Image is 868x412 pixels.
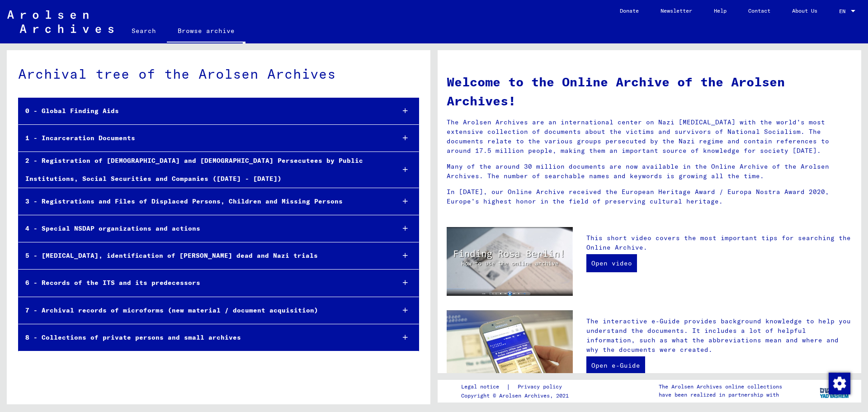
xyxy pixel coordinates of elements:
div: 6 - Records of the ITS and its predecessors [19,274,387,292]
span: EN [839,8,849,14]
div: Archival tree of the Arolsen Archives [18,64,419,84]
p: have been realized in partnership with [659,391,782,399]
p: The Arolsen Archives are an international center on Nazi [MEDICAL_DATA] with the world’s most ext... [447,118,852,156]
p: The interactive e-Guide provides background knowledge to help you understand the documents. It in... [586,317,852,355]
h1: Welcome to the Online Archive of the Arolsen Archives! [447,72,852,110]
a: Open e-Guide [586,356,645,374]
a: Browse archive [167,20,245,43]
a: Legal notice [461,382,506,392]
img: Arolsen_neg.svg [7,10,113,33]
div: 8 - Collections of private persons and small archives [19,329,387,346]
div: 1 - Incarceration Documents [19,129,387,147]
div: 0 - Global Finding Aids [19,102,387,120]
div: 7 - Archival records of microforms (new material / document acquisition) [19,302,387,319]
p: This short video covers the most important tips for searching the Online Archive. [586,233,852,252]
a: Open video [586,254,637,272]
div: 3 - Registrations and Files of Displaced Persons, Children and Missing Persons [19,193,387,210]
a: Search [121,20,167,42]
p: The Arolsen Archives online collections [659,383,782,391]
div: 2 - Registration of [DEMOGRAPHIC_DATA] and [DEMOGRAPHIC_DATA] Persecutees by Public Institutions,... [19,152,387,187]
a: Privacy policy [510,382,573,392]
img: Change consent [829,373,850,394]
p: Many of the around 30 million documents are now available in the Online Archive of the Arolsen Ar... [447,162,852,181]
p: Copyright © Arolsen Archives, 2021 [461,392,573,400]
p: In [DATE], our Online Archive received the European Heritage Award / Europa Nostra Award 2020, Eu... [447,187,852,206]
div: | [461,382,573,392]
div: 5 - [MEDICAL_DATA], identification of [PERSON_NAME] dead and Nazi trials [19,247,387,265]
img: yv_logo.png [818,379,852,402]
img: video.jpg [447,227,573,296]
img: eguide.jpg [447,310,573,394]
div: 4 - Special NSDAP organizations and actions [19,220,387,237]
